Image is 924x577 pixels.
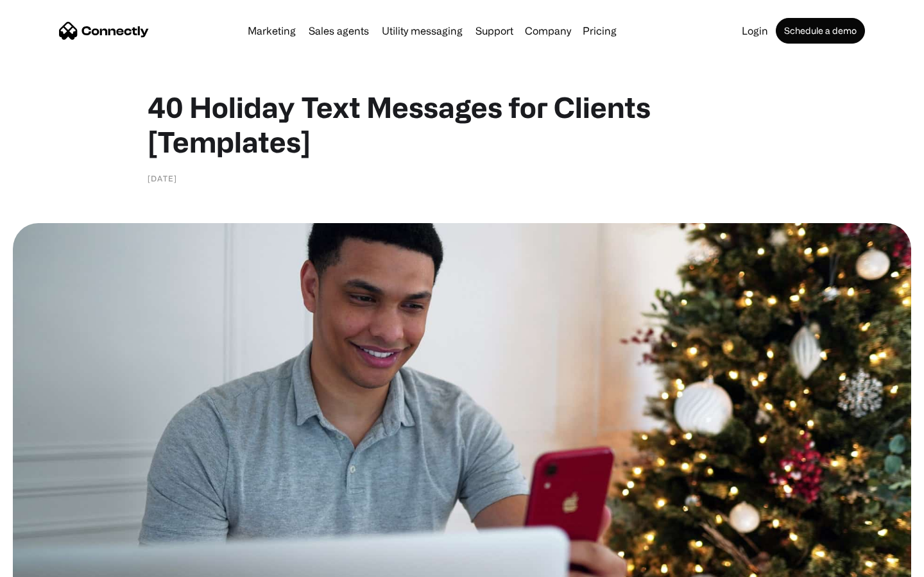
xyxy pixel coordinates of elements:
a: Login [737,26,773,36]
ul: Language list [26,555,77,573]
div: Company [525,22,571,40]
a: Utility messaging [377,26,468,36]
div: Company [521,22,575,40]
h1: 40 Holiday Text Messages for Clients [Templates] [148,90,776,159]
a: Support [470,26,518,36]
aside: Language selected: English [13,555,77,573]
a: Pricing [577,26,622,36]
div: [DATE] [148,172,177,185]
a: Marketing [243,26,301,36]
a: Sales agents [304,26,374,36]
a: home [59,21,149,40]
a: Schedule a demo [776,18,865,44]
